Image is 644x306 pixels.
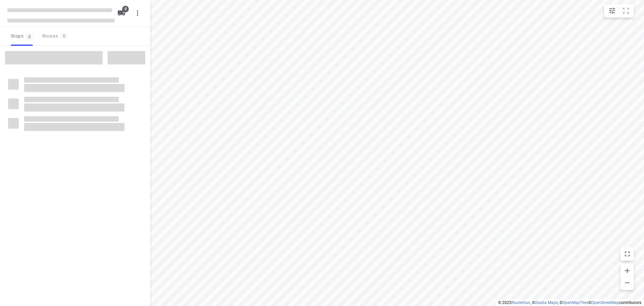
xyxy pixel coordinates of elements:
[604,4,634,17] div: small contained button group
[605,4,619,17] button: Map settings
[562,300,588,305] a: OpenMapTiles
[498,300,641,305] li: © 2025 , © , © © contributors
[512,300,530,305] a: Routetitan
[535,300,558,305] a: Stadia Maps
[591,300,619,305] a: OpenStreetMap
